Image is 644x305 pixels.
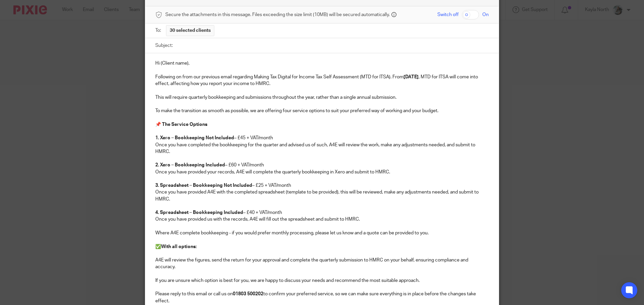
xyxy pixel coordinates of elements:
[404,75,419,79] strong: [DATE]
[165,11,390,18] span: Secure the attachments in this message. Files exceeding the size limit (10MB) will be secured aut...
[155,183,252,188] strong: 3. Spreadsheet – Bookkeeping Not Included
[155,60,489,304] p: Hi (Client name), Following on from our previous email regarding Making Tax Digital for Income Ta...
[155,42,173,49] label: Subject:
[155,163,225,167] strong: 2. Xero – Bookkeeping Included
[233,292,263,296] strong: 01803 500202
[482,11,489,18] span: On
[155,122,207,127] strong: 📌 The Service Options
[155,210,243,215] strong: 4. Spreadsheet – Bookkeeping Included
[437,11,459,18] span: Switch off
[161,244,197,249] strong: With all options:
[170,27,211,34] span: 30 selected clients
[155,27,163,34] label: To:
[155,136,234,140] strong: 1. Xero – Bookkeeping Not Included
